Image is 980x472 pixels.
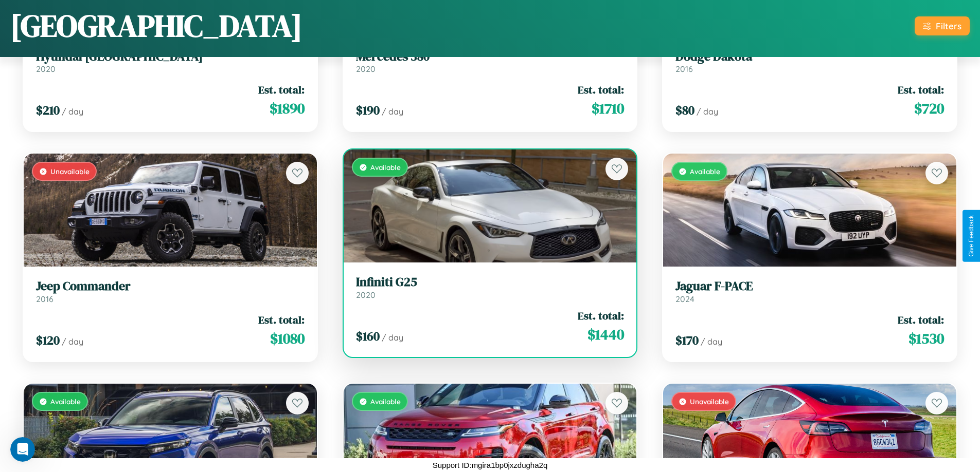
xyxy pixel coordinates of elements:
span: 2020 [36,64,56,74]
h1: [GEOGRAPHIC_DATA] [10,5,302,47]
span: $ 170 [675,332,699,349]
h3: Hyundai [GEOGRAPHIC_DATA] [36,49,305,64]
span: $ 160 [356,328,380,345]
span: $ 210 [36,102,60,119]
h3: Infiniti G25 [356,275,625,290]
span: Unavailable [50,167,90,176]
span: 2020 [356,64,376,74]
span: / day [62,336,83,347]
span: / day [697,106,718,117]
span: Est. total: [258,312,305,327]
span: $ 80 [675,102,694,119]
span: Available [370,163,401,172]
span: Available [690,167,720,176]
a: Dodge Dakota2016 [675,49,944,74]
a: Infiniti G252020 [356,275,625,300]
a: Mercedes 3802020 [356,49,625,74]
span: Est. total: [578,308,624,323]
a: Jeep Commander2016 [36,279,305,304]
a: Hyundai [GEOGRAPHIC_DATA]2020 [36,49,305,74]
span: $ 1710 [592,98,624,119]
a: Jaguar F-PACE2024 [675,279,944,304]
span: $ 1890 [270,98,305,119]
span: / day [701,336,722,347]
span: 2016 [36,294,54,304]
span: $ 720 [914,98,944,119]
button: Filters [915,16,970,35]
h3: Jeep Commander [36,279,305,294]
span: $ 120 [36,332,60,349]
div: Filters [936,21,961,31]
span: / day [382,106,403,117]
h3: Jaguar F-PACE [675,279,944,294]
span: Est. total: [898,82,944,97]
span: Est. total: [258,82,305,97]
div: Give Feedback [968,215,975,257]
p: Support ID: mgira1bp0jxzdugha2q [433,458,547,472]
span: 2020 [356,290,376,300]
span: / day [62,106,83,117]
span: Unavailable [690,397,729,406]
iframe: Intercom live chat [10,437,35,462]
span: / day [382,332,403,343]
span: Available [50,397,81,406]
span: Est. total: [898,312,944,327]
span: Available [370,397,401,406]
span: Est. total: [578,82,624,97]
span: $ 190 [356,102,380,119]
span: 2016 [675,64,693,74]
span: $ 1440 [587,324,624,345]
span: $ 1080 [270,328,305,349]
span: 2024 [675,294,694,304]
span: $ 1530 [908,328,944,349]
